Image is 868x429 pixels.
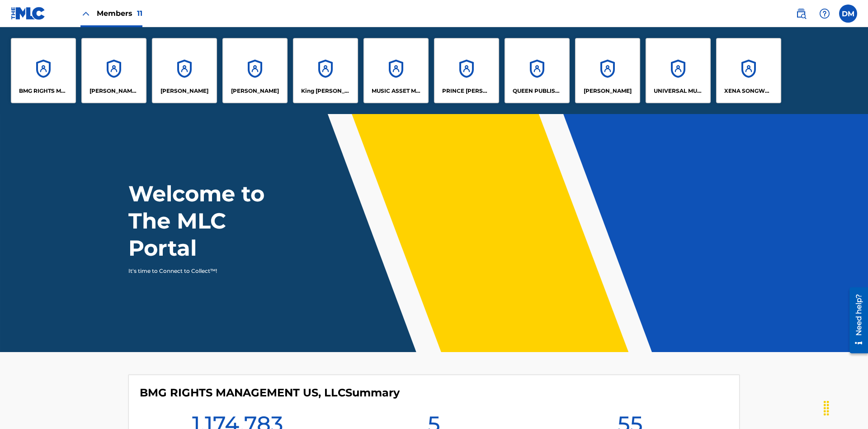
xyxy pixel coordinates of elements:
a: Accounts[PERSON_NAME] [575,38,640,103]
a: AccountsUNIVERSAL MUSIC PUB GROUP [646,38,711,103]
a: Accounts[PERSON_NAME] [152,38,217,103]
p: It's time to Connect to Collect™! [128,267,285,275]
a: AccountsBMG RIGHTS MANAGEMENT US, LLC [11,38,76,103]
p: CLEO SONGWRITER [90,87,139,95]
a: Public Search [792,5,810,23]
p: PRINCE MCTESTERSON [442,87,491,95]
p: EYAMA MCSINGER [231,87,279,95]
p: ELVIS COSTELLO [160,87,208,95]
a: AccountsQUEEN PUBLISHA [505,38,570,103]
img: search [796,8,807,19]
span: 11 [137,9,142,18]
a: AccountsMUSIC ASSET MANAGEMENT (MAM) [363,38,429,103]
h4: BMG RIGHTS MANAGEMENT US, LLC [140,386,400,400]
p: BMG RIGHTS MANAGEMENT US, LLC [19,87,68,95]
div: Drag [819,395,834,422]
a: AccountsPRINCE [PERSON_NAME] [434,38,499,103]
p: QUEEN PUBLISHA [513,87,562,95]
p: RONALD MCTESTERSON [584,87,632,95]
div: User Menu [839,5,857,23]
img: MLC Logo [11,7,46,20]
p: MUSIC ASSET MANAGEMENT (MAM) [372,87,421,95]
p: XENA SONGWRITER [724,87,774,95]
span: Members [97,8,142,19]
p: King McTesterson [301,87,350,95]
a: Accounts[PERSON_NAME] SONGWRITER [81,38,146,103]
a: AccountsKing [PERSON_NAME] [293,38,358,103]
div: Help [816,5,834,23]
h1: Welcome to The MLC Portal [128,180,297,262]
iframe: Resource Center [843,284,868,358]
a: AccountsXENA SONGWRITER [716,38,781,103]
iframe: Chat Widget [823,386,868,429]
a: Accounts[PERSON_NAME] [222,38,288,103]
img: Close [80,8,91,19]
p: UNIVERSAL MUSIC PUB GROUP [654,87,703,95]
img: help [819,8,830,19]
